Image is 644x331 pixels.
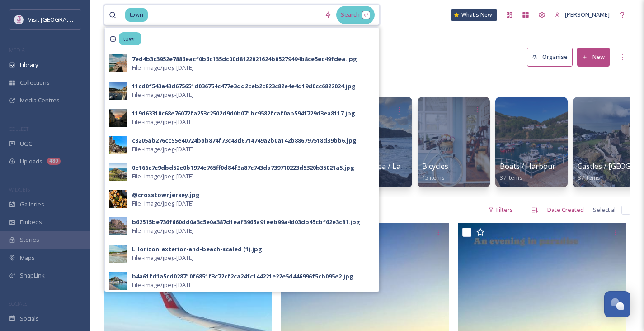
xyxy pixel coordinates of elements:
[47,158,61,165] div: 480
[109,217,127,235] img: b62515be736f660dd0a3c5e0a387d1eaf3965a91eeb99a4d03db45cbf62e3c81.jpg
[109,190,127,208] img: %2540crosstownjersey.jpg
[543,201,588,219] div: Date Created
[109,54,127,72] img: 7ed4b3c3952e7886eacf0b6c135dc00d8122021624b05279494b8ce5ec49fdea.jpg
[484,201,517,219] div: Filters
[20,61,38,69] span: Library
[500,161,555,171] span: Boats / Harbour
[132,63,194,72] span: File - image/jpeg - [DATE]
[125,8,148,21] span: town
[422,173,445,182] span: 15 items
[132,272,353,281] div: b4a61fd1a5cd028710f6851f3c72cf2ca24fc144221e22e5d446996f5cb095e2.jpg
[20,200,44,209] span: Galleries
[109,82,127,100] img: 11cd0f543a43d675651d036754c477e3dd2ceb2c823c82e4e4d19d0cc6822024.jpg
[132,55,357,63] div: 7ed4b3c3952e7886eacf0b6c135dc00d8122021624b05279494b8ce5ec49fdea.jpg
[132,118,194,126] span: File - image/jpeg - [DATE]
[28,15,98,24] span: Visit [GEOGRAPHIC_DATA]
[500,162,555,182] a: Boats / Harbour37 items
[527,48,577,66] a: Organise
[132,226,194,235] span: File - image/jpeg - [DATE]
[9,125,28,132] span: COLLECT
[422,162,448,182] a: Bicycles15 items
[132,109,355,118] div: 119d63310c68e76072fa253c2502d9d0b071bc9582fcaf0ab594f729d3ea8117.jpg
[109,136,127,154] img: c8205ab276cc55e40724bab874f73c43d6714749a2b0a142b886797518d39bb6.jpg
[577,48,610,66] button: New
[132,91,194,99] span: File - image/jpeg - [DATE]
[451,9,497,21] a: What's New
[9,300,27,307] span: SOCIALS
[20,139,32,148] span: UGC
[20,271,45,280] span: SnapLink
[119,32,141,45] span: town
[109,163,127,181] img: 0e166c7c9dbd52e0b1974e765ff0d84f3a87c743da739710223d5320b35021a5.jpg
[132,136,357,145] div: c8205ab276cc55e40724bab874f73c43d6714749a2b0a142b886797518d39bb6.jpg
[336,6,375,24] div: Search
[132,172,194,181] span: File - image/jpeg - [DATE]
[132,245,262,254] div: LHorizon_exterior-and-beach-scaled (1).jpg
[20,235,39,244] span: Stories
[109,109,127,127] img: 119d63310c68e76072fa253c2502d9d0b071bc9582fcaf0ab594f729d3ea8117.jpg
[604,291,630,317] button: Open Chat
[132,218,360,226] div: b62515be736f660dd0a3c5e0a387d1eaf3965a91eeb99a4d03db45cbf62e3c81.jpg
[550,6,614,24] a: [PERSON_NAME]
[20,314,39,323] span: Socials
[9,47,25,53] span: MEDIA
[565,10,610,19] span: [PERSON_NAME]
[132,199,194,208] span: File - image/jpeg - [DATE]
[14,15,24,24] img: Events-Jersey-Logo.png
[527,48,573,66] button: Organise
[132,281,194,289] span: File - image/jpeg - [DATE]
[109,272,127,290] img: b4a61fd1a5cd028710f6851f3c72cf2ca24fc144221e22e5d446996f5cb095e2.jpg
[20,218,42,226] span: Embeds
[132,145,194,154] span: File - image/jpeg - [DATE]
[132,163,354,172] div: 0e166c7c9dbd52e0b1974e765ff0d84f3a87c743da739710223d5320b35021a5.jpg
[132,254,194,262] span: File - image/jpeg - [DATE]
[422,161,448,171] span: Bicycles
[593,206,617,214] span: Select all
[132,191,200,199] div: @crosstownjersey.jpg
[578,173,600,182] span: 87 items
[20,157,42,166] span: Uploads
[109,245,127,263] img: 6260c645-e01c-49f6-bf3b-b3ecaf858f34.jpg
[20,78,50,87] span: Collections
[104,206,122,214] span: 95 file s
[500,173,522,182] span: 37 items
[9,186,30,193] span: WIDGETS
[20,96,60,105] span: Media Centres
[132,82,356,91] div: 11cd0f543a43d675651d036754c477e3dd2ceb2c823c82e4e4d19d0cc6822024.jpg
[20,254,35,262] span: Maps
